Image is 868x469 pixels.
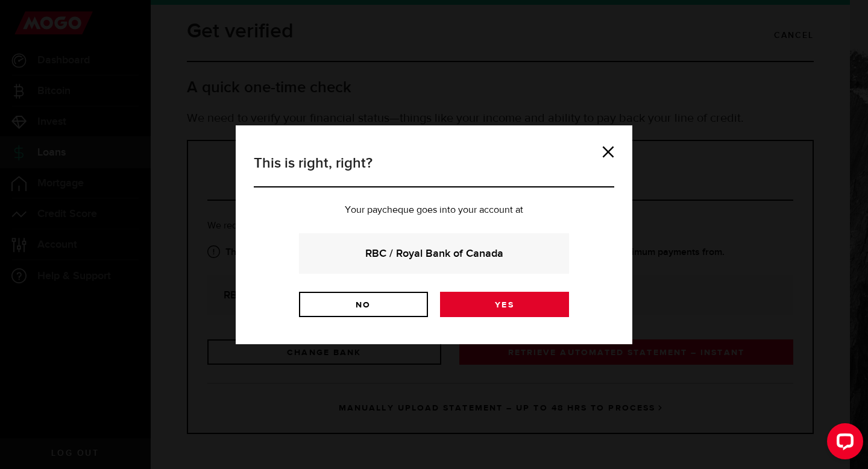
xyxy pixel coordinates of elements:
strong: RBC / Royal Bank of Canada [315,245,553,262]
p: Your paycheque goes into your account at [254,206,614,215]
iframe: LiveChat chat widget [817,418,868,469]
a: Yes [440,292,569,317]
a: No [299,292,428,317]
h3: This is right, right? [254,153,614,187]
